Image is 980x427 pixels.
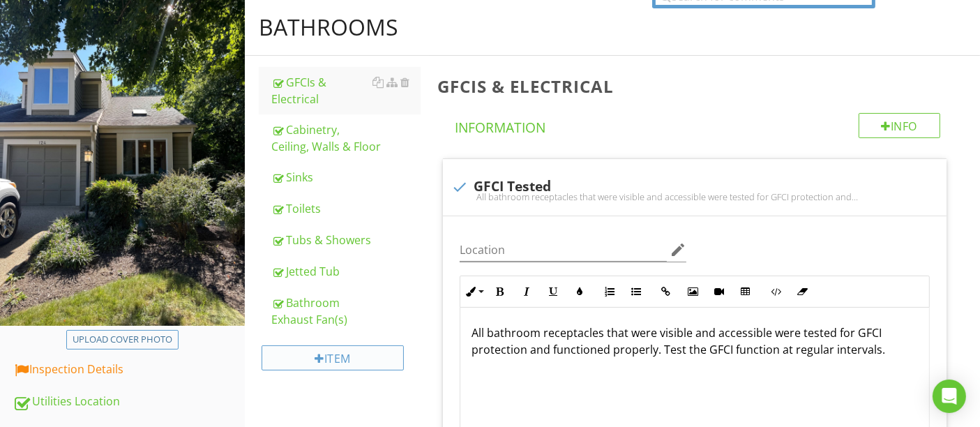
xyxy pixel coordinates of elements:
[66,330,179,350] button: Upload cover photo
[13,361,245,379] div: Inspection Details
[472,324,918,358] p: All bathroom receptacles that were visible and accessible were tested for GFCI protection and fun...
[262,345,403,370] div: Item
[513,278,540,305] button: Italic (Ctrl+I)
[789,278,815,305] button: Clear Formatting
[271,263,420,280] div: Jetted Tub
[679,278,706,305] button: Insert Image (Ctrl+P)
[487,278,513,305] button: Bold (Ctrl+B)
[706,278,732,305] button: Insert Video
[271,121,420,155] div: Cabinetry, Ceiling, Walls & Floor
[259,13,398,41] div: Bathrooms
[271,232,420,248] div: Tubs & Showers
[732,278,759,305] button: Insert Table
[437,77,958,96] h3: GFCIs & Electrical
[271,169,420,186] div: Sinks
[653,278,679,305] button: Insert Link (Ctrl+K)
[455,113,940,137] h4: Information
[859,113,941,138] div: Info
[13,393,245,411] div: Utilities Location
[762,278,789,305] button: Code View
[670,241,686,258] i: edit
[271,294,420,328] div: Bathroom Exhaust Fan(s)
[623,278,649,305] button: Unordered List
[73,333,172,347] div: Upload cover photo
[566,278,593,305] button: Colors
[271,200,420,217] div: Toilets
[460,239,667,262] input: Location
[933,380,966,413] div: Open Intercom Messenger
[540,278,566,305] button: Underline (Ctrl+U)
[460,278,487,305] button: Inline Style
[271,74,420,107] div: GFCIs & Electrical
[596,278,623,305] button: Ordered List
[451,191,938,202] div: All bathroom receptacles that were visible and accessible were tested for GFCI protection and fun...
